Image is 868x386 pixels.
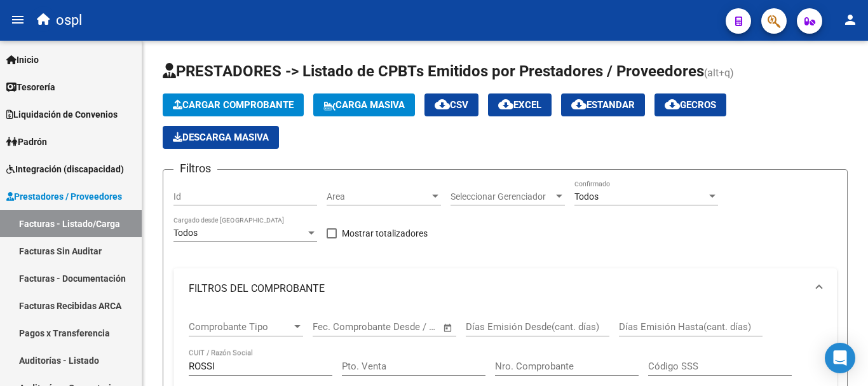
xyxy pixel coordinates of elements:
span: Seleccionar Gerenciador [451,191,553,202]
button: Carga Masiva [313,93,415,116]
span: Todos [173,228,198,238]
span: Estandar [571,99,635,111]
div: Open Intercom Messenger [825,343,855,373]
span: Area [327,191,430,202]
button: CSV [424,93,478,116]
span: ospl [56,6,82,34]
span: Todos [574,191,599,202]
h3: Filtros [173,160,217,177]
span: Cargar Comprobante [173,99,294,111]
mat-expansion-panel-header: FILTROS DEL COMPROBANTE [173,268,837,309]
button: Gecros [654,93,726,116]
input: Fecha inicio [313,321,364,333]
button: Descarga Masiva [163,126,279,149]
span: Integración (discapacidad) [6,162,124,176]
button: EXCEL [488,93,552,116]
span: Descarga Masiva [173,132,269,143]
span: Carga Masiva [323,99,405,111]
span: CSV [435,99,468,111]
mat-icon: cloud_download [571,97,587,112]
span: Tesorería [6,80,55,94]
mat-icon: cloud_download [435,97,450,112]
span: Gecros [665,99,716,111]
span: Liquidación de Convenios [6,107,118,121]
mat-icon: cloud_download [498,97,513,112]
button: Open calendar [441,321,456,335]
span: Prestadores / Proveedores [6,190,122,203]
span: (alt+q) [704,67,734,79]
mat-panel-title: FILTROS DEL COMPROBANTE [189,282,806,296]
app-download-masive: Descarga masiva de comprobantes (adjuntos) [163,126,279,149]
input: Fecha fin [376,321,437,333]
mat-icon: person [843,12,858,27]
span: Comprobante Tipo [189,321,292,333]
button: Estandar [561,93,645,116]
mat-icon: cloud_download [665,97,680,112]
button: Cargar Comprobante [163,93,304,116]
span: Mostrar totalizadores [342,226,428,241]
mat-icon: menu [10,12,25,27]
span: Inicio [6,53,39,67]
span: PRESTADORES -> Listado de CPBTs Emitidos por Prestadores / Proveedores [163,62,704,80]
span: EXCEL [498,99,541,111]
span: Padrón [6,135,47,149]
